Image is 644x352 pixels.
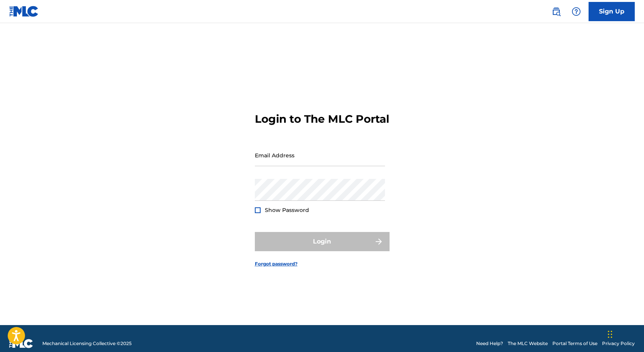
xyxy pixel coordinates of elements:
img: search [552,7,561,16]
iframe: Chat Widget [606,315,644,352]
img: logo [9,339,33,348]
img: help [572,7,581,16]
div: Help [569,4,584,19]
span: Show Password [265,207,309,214]
div: Widget de chat [606,315,644,352]
a: Sign Up [589,2,635,21]
img: MLC Logo [9,6,39,17]
a: The MLC Website [508,340,548,347]
span: Mechanical Licensing Collective © 2025 [42,340,132,347]
a: Public Search [549,4,564,19]
a: Need Help? [476,340,503,347]
a: Privacy Policy [602,340,635,347]
div: Arrastrar [608,323,612,346]
h3: Login to The MLC Portal [255,112,389,126]
a: Forgot password? [255,260,298,267]
a: Portal Terms of Use [552,340,597,347]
